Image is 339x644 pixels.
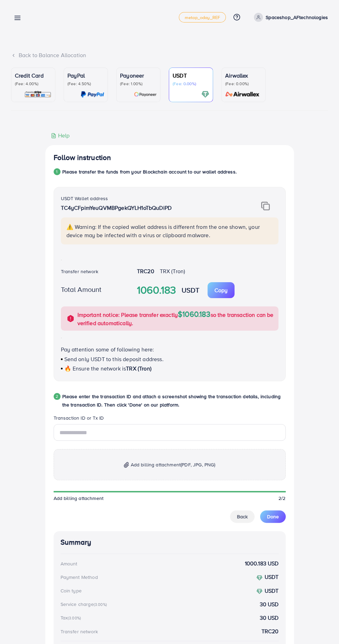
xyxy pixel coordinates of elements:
[54,153,111,162] h4: Follow instruction
[179,12,226,23] a: metap_oday_REF
[173,81,209,87] p: (Fee: 0.00%)
[61,268,99,275] label: Transfer network
[256,588,263,594] img: coin
[131,460,216,469] span: Add billing attachment
[15,71,52,80] p: Credit Card
[66,223,274,239] p: ⚠️ Warning: If the copied wallet address is different from the one shown, your device may be infe...
[225,81,262,87] p: (Fee: 0.00%)
[208,282,235,298] button: Copy
[67,81,104,87] p: (Fee: 4.50%)
[61,560,77,567] div: Amount
[81,90,104,98] img: card
[267,513,279,520] span: Done
[181,461,215,468] span: (PDF, JPG, PNG)
[51,132,70,140] div: Help
[120,81,157,87] p: (Fee: 1.00%)
[94,602,107,607] small: (3.00%)
[278,495,285,502] span: 2/2
[260,510,286,523] button: Done
[61,601,109,608] div: Service charge
[137,267,154,275] strong: TRC20
[223,90,262,98] img: card
[61,355,278,363] p: Send only USDT to this deposit address.
[178,308,210,319] span: $1060.183
[201,90,209,98] img: card
[237,513,248,520] span: Back
[61,614,83,621] div: Tax
[11,51,328,59] div: Back to Balance Allocation
[68,615,81,621] small: (3.00%)
[61,574,98,581] div: Payment Method
[137,283,176,298] strong: 1060.183
[54,495,104,502] span: Add billing attachment
[230,510,255,523] button: Back
[61,628,98,635] div: Transfer network
[310,613,334,639] iframe: Chat
[214,286,228,294] p: Copy
[61,284,102,294] label: Total Amount
[225,71,262,80] p: Airwallex
[134,90,157,98] img: card
[251,13,328,22] a: Spaceshop_AFtechnologies
[260,614,279,622] strong: 30 USD
[260,600,279,608] strong: 30 USD
[62,392,286,409] p: Please enter the transaction ID and attach a screenshot showing the transaction details, includin...
[182,285,199,295] strong: USDT
[24,90,52,98] img: card
[61,204,240,212] p: TC4yCFpimYeuQVMBPgekQYLH1oTbQuDiPD
[173,71,209,80] p: USDT
[265,587,279,594] strong: USDT
[64,365,126,372] span: 🔥 Ensure the network is
[160,267,185,275] span: TRX (Tron)
[61,195,108,202] label: USDT Wallet address
[262,627,279,635] strong: TRC20
[66,314,75,323] img: alert
[54,414,286,424] legend: Transaction ID or Tx ID
[62,168,237,176] p: Please transfer the funds from your Blockchain account to our wallet address.
[126,365,152,372] span: TRX (Tron)
[77,310,274,327] p: Important notice: Please transfer exactly so the transaction can be verified automatically.
[67,71,104,80] p: PayPal
[54,393,61,400] div: 2
[61,345,278,354] p: Pay attention some of following here:
[54,168,61,175] div: 1
[61,587,82,594] div: Coin type
[256,575,263,581] img: coin
[265,573,279,581] strong: USDT
[185,15,220,20] span: metap_oday_REF
[124,462,129,468] img: img
[266,13,328,21] p: Spaceshop_AFtechnologies
[61,538,279,547] h4: Summary
[120,71,157,80] p: Payoneer
[261,202,270,211] img: img
[245,560,279,567] strong: 1000.183 USD
[15,81,52,87] p: (Fee: 4.00%)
